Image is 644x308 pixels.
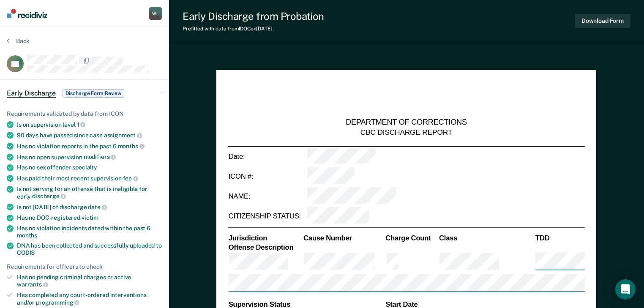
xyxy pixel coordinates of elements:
div: Has no DOC-registered [17,214,162,221]
div: Has completed any court-ordered interventions and/or [17,292,162,306]
span: warrants [17,281,48,288]
th: Cause Number [303,233,385,243]
span: modifiers [84,153,116,160]
div: DEPARTMENT OF CORRECTIONS [346,117,467,128]
span: assignment [104,132,142,139]
th: TDD [535,233,585,243]
div: Is not serving for an offense that is ineligible for early [17,185,162,200]
span: programming [36,299,79,306]
span: CODIS [17,249,35,256]
div: Open Intercom Messenger [615,279,636,300]
div: Has no sex offender [17,164,162,171]
img: Recidiviz [7,9,47,18]
div: Has no violation incidents dated within the past 6 [17,225,162,239]
div: Has no open supervision [17,153,162,161]
div: Has no violation reports in the past 6 [17,142,162,150]
div: W L [149,7,162,20]
div: Early Discharge from Probation [183,10,324,22]
span: discharge [32,193,66,199]
span: Early Discharge [7,89,56,98]
span: 1 [77,121,86,128]
th: Charge Count [385,233,439,243]
span: fee [123,175,138,182]
td: ICON #: [228,166,307,186]
th: Class [439,233,535,243]
td: Date: [228,146,307,166]
span: months [17,232,37,239]
div: Has paid their most recent supervision [17,174,162,182]
div: Is not [DATE] of discharge [17,203,162,211]
th: Offense Description [228,243,303,252]
div: 90 days have passed since case [17,131,162,139]
button: Back [7,37,30,45]
div: Requirements for officers to check [7,263,162,270]
th: Jurisdiction [228,233,303,243]
span: Discharge Form Review [63,89,124,98]
td: NAME: [228,186,307,206]
div: CBC DISCHARGE REPORT [360,128,452,137]
span: date [88,204,106,210]
button: Download Form [575,14,630,28]
div: Prefilled with data from IDOC on [DATE] . [183,26,324,32]
td: CITIZENSHIP STATUS: [228,207,307,226]
span: victim [82,214,98,221]
div: Is on supervision level [17,121,162,128]
button: WL [149,7,162,20]
div: Requirements validated by data from ICON [7,110,162,117]
span: specialty [72,164,97,171]
span: months [118,143,145,150]
div: DNA has been collected and successfully uploaded to [17,242,162,256]
div: Has no pending criminal charges or active [17,274,162,288]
